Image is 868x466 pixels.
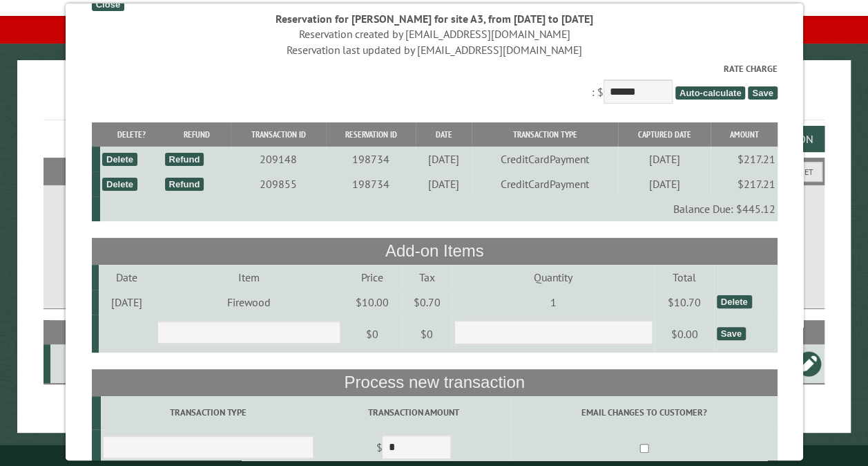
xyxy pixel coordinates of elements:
[342,265,402,290] td: Price
[513,406,775,419] label: Email changes to customer?
[342,290,402,315] td: $10.00
[155,265,342,290] td: Item
[472,171,618,196] td: CreditCardPayment
[91,238,777,264] th: Add-on Items
[710,147,777,171] td: $217.21
[91,42,777,57] div: Reservation last updated by [EMAIL_ADDRESS][DOMAIN_NAME]
[342,315,402,353] td: $0
[716,327,745,340] div: Save
[325,122,415,147] th: Reservation ID
[91,11,777,26] div: Reservation for [PERSON_NAME] for site A3, from [DATE] to [DATE]
[325,171,415,196] td: 198734
[654,265,714,290] td: Total
[98,265,155,290] td: Date
[415,171,471,196] td: [DATE]
[50,320,97,344] th: Site
[44,82,824,120] h1: Reservations
[325,147,415,171] td: 198734
[654,290,714,315] td: $10.70
[102,178,137,191] div: Delete
[99,122,162,147] th: Delete?
[99,196,777,221] td: Balance Due: $445.12
[716,295,751,308] div: Delete
[162,122,231,147] th: Refund
[472,147,618,171] td: CreditCardPayment
[231,147,325,171] td: 209148
[164,178,204,191] div: Refund
[710,171,777,196] td: $217.21
[618,171,711,196] td: [DATE]
[402,290,452,315] td: $0.70
[231,122,325,147] th: Transaction ID
[452,290,654,315] td: 1
[415,147,471,171] td: [DATE]
[91,62,777,107] div: : $
[654,315,714,353] td: $0.00
[91,62,777,75] label: Rate Charge
[402,265,452,290] td: Tax
[748,86,777,100] span: Save
[98,290,155,315] td: [DATE]
[231,171,325,196] td: 209855
[618,122,711,147] th: Captured Date
[618,147,711,171] td: [DATE]
[452,265,654,290] td: Quantity
[415,122,471,147] th: Date
[91,369,777,395] th: Process new transaction
[164,153,204,166] div: Refund
[710,122,777,147] th: Amount
[402,315,452,353] td: $0
[155,290,342,315] td: Firewood
[102,153,137,166] div: Delete
[318,406,509,419] label: Transaction Amount
[56,357,95,371] div: A3
[44,158,824,184] h2: Filters
[102,406,313,419] label: Transaction Type
[675,86,745,100] span: Auto-calculate
[91,26,777,41] div: Reservation created by [EMAIL_ADDRESS][DOMAIN_NAME]
[472,122,618,147] th: Transaction Type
